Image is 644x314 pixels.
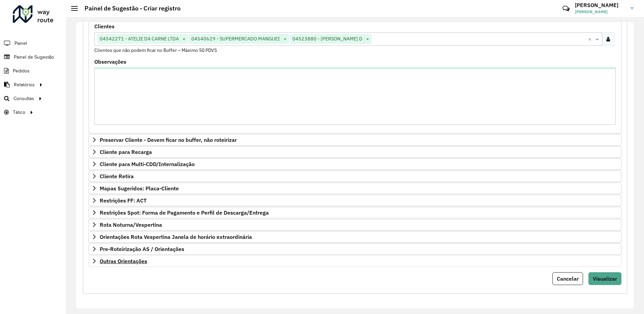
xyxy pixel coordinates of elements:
span: Visualizar [593,275,617,282]
a: Rota Noturna/Vespertina [89,219,621,230]
a: Orientações Rota Vespertina Janela de horário extraordinária [89,231,621,243]
a: Restrições FF: ACT [89,195,621,206]
span: 04542271 - ATELIE DA CARNE LTDA [98,35,181,43]
a: Contato Rápido [559,1,573,16]
span: Mapas Sugeridos: Placa-Cliente [100,186,179,191]
span: Cliente Retira [100,174,134,179]
a: Restrições Spot: Forma de Pagamento e Perfil de Descarga/Entrega [89,207,621,218]
span: Rota Noturna/Vespertina [100,222,162,227]
span: Orientações Rota Vespertina Janela de horário extraordinária [100,234,252,240]
a: Mapas Sugeridos: Placa-Cliente [89,183,621,194]
a: Pre-Roteirização AS / Orientações [89,243,621,255]
span: 04540629 - SUPERMERCADO MANGUEI [190,35,282,43]
small: Clientes que não podem ficar no Buffer – Máximo 50 PDVS [94,47,217,53]
span: Clear all [588,35,594,43]
button: Visualizar [588,272,621,285]
span: 04523880 - [PERSON_NAME] D [291,35,364,43]
span: Cancelar [557,275,579,282]
span: × [181,35,187,43]
span: Painel [14,40,27,47]
span: Restrições Spot: Forma de Pagamento e Perfil de Descarga/Entrega [100,210,269,215]
span: Tático [13,109,25,116]
a: Outras Orientações [89,255,621,267]
span: Painel de Sugestão [14,54,54,61]
span: Cliente para Recarga [100,149,152,155]
span: × [282,35,288,43]
span: Pre-Roteirização AS / Orientações [100,246,184,252]
a: Cliente para Multi-CDD/Internalização [89,158,621,170]
a: Cliente Retira [89,170,621,182]
a: Preservar Cliente - Devem ficar no buffer, não roteirizar [89,134,621,146]
h3: [PERSON_NAME] [575,2,625,8]
span: Pedidos [13,67,30,74]
h2: Painel de Sugestão - Criar registro [78,5,181,12]
label: Clientes [94,22,115,30]
span: Relatórios [14,81,35,88]
div: Priorizar Cliente - Não podem ficar no buffer [89,21,621,133]
span: Restrições FF: ACT [100,198,147,203]
span: Consultas [13,95,34,102]
span: Cliente para Multi-CDD/Internalização [100,161,195,167]
button: Cancelar [552,272,583,285]
label: Observações [94,58,126,66]
span: [PERSON_NAME] [575,9,625,15]
span: Preservar Cliente - Devem ficar no buffer, não roteirizar [100,137,237,143]
span: × [364,35,371,43]
span: Outras Orientações [100,258,147,264]
a: Cliente para Recarga [89,146,621,158]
